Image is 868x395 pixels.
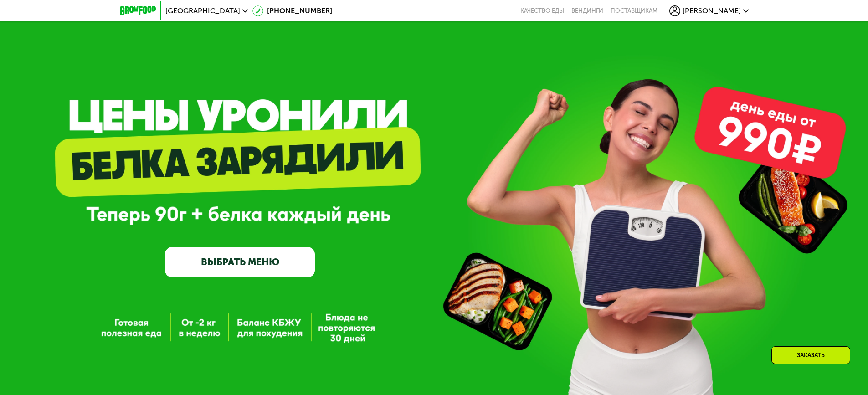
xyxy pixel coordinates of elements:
[771,346,850,364] div: Заказать
[165,247,315,277] a: ВЫБРАТЬ МЕНЮ
[252,5,332,16] a: [PHONE_NUMBER]
[571,7,603,15] a: Вендинги
[165,7,240,15] span: [GEOGRAPHIC_DATA]
[611,7,657,15] div: поставщикам
[683,7,741,15] span: [PERSON_NAME]
[520,7,564,15] a: Качество еды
